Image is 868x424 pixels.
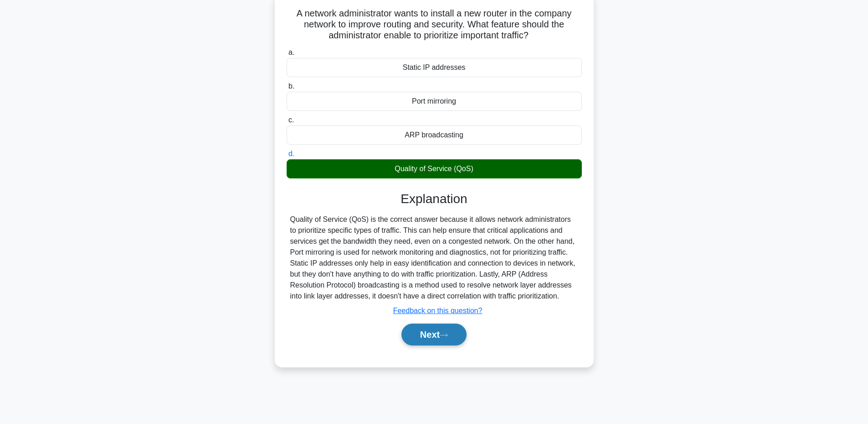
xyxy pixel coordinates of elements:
h5: A network administrator wants to install a new router in the company network to improve routing a... [286,8,583,42]
div: Port mirroring [287,92,582,111]
span: a. [288,48,294,56]
span: d. [288,150,294,157]
a: Feedback on this question? [393,307,483,314]
div: Static IP addresses [287,58,582,77]
h3: Explanation [292,191,576,207]
div: ARP broadcasting [287,126,582,145]
div: Quality of Service (QoS) [287,159,582,178]
div: Quality of Service (QoS) is the correct answer because it allows network administrators to priori... [290,214,578,302]
span: c. [288,116,294,124]
span: b. [288,82,294,90]
button: Next [401,324,467,345]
